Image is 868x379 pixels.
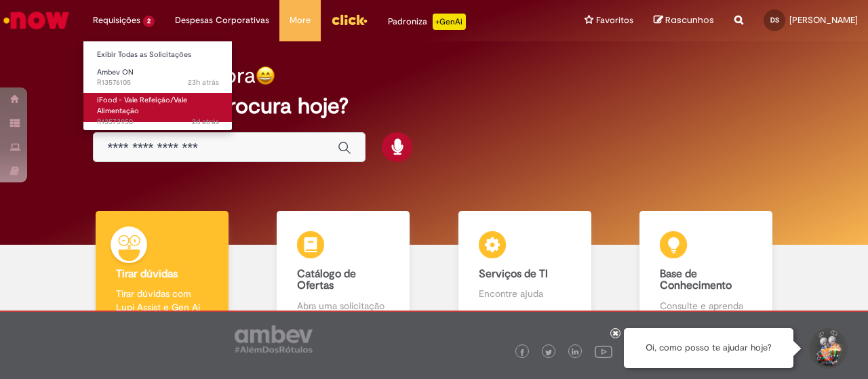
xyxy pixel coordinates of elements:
[660,267,732,293] b: Base de Conhecimento
[665,14,714,26] span: Rascunhos
[624,328,793,368] div: Oi, como posso te ajudar hoje?
[434,211,616,328] a: Serviços de TI Encontre ajuda
[433,14,466,30] p: +GenAi
[253,211,435,328] a: Catálogo de Ofertas Abra uma solicitação
[654,14,714,27] a: Rascunhos
[297,267,356,293] b: Catálogo de Ofertas
[192,117,219,127] span: 2d atrás
[235,325,313,353] img: logo_footer_ambev_rotulo_gray.png
[192,117,219,127] time: 28/09/2025 13:50:52
[256,66,275,85] img: happy-face.png
[188,77,219,87] time: 29/09/2025 11:19:12
[596,14,633,27] span: Favoritos
[83,93,233,122] a: Aberto R13573950 : iFood - Vale Refeição/Vale Alimentação
[616,211,797,328] a: Base de Conhecimento Consulte e aprenda
[116,267,178,281] b: Tirar dúvidas
[595,342,612,360] img: logo_footer_youtube.png
[83,41,233,131] ul: Requisições
[789,14,858,26] span: [PERSON_NAME]
[93,94,774,118] h2: O que você procura hoje?
[807,328,848,369] button: Iniciar Conversa de Suporte
[97,95,187,116] span: iFood - Vale Refeição/Vale Alimentação
[331,9,368,30] img: click_logo_yellow_360x200.png
[545,349,552,356] img: logo_footer_twitter.png
[479,287,571,300] p: Encontre ajuda
[188,77,219,87] span: 23h atrás
[479,267,548,281] b: Serviços de TI
[143,16,155,27] span: 2
[770,16,779,24] span: DS
[97,77,219,88] span: R13576105
[297,299,389,313] p: Abra uma solicitação
[97,117,219,127] span: R13573950
[660,299,752,313] p: Consulte e aprenda
[175,14,269,27] span: Despesas Corporativas
[572,348,578,357] img: logo_footer_linkedin.png
[1,7,71,34] img: ServiceNow
[71,211,253,328] a: Tirar dúvidas Tirar dúvidas com Lupi Assist e Gen Ai
[83,65,233,90] a: Aberto R13576105 : Ambev ON
[97,67,134,77] span: Ambev ON
[93,14,140,27] span: Requisições
[116,287,208,314] p: Tirar dúvidas com Lupi Assist e Gen Ai
[519,349,526,356] img: logo_footer_facebook.png
[388,14,466,30] div: Padroniza
[290,14,311,27] span: More
[83,47,233,62] a: Exibir Todas as Solicitações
